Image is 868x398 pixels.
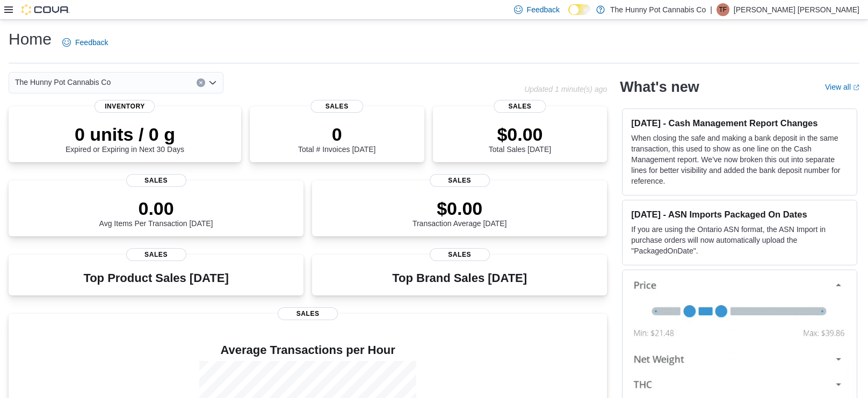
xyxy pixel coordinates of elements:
[527,4,560,15] span: Feedback
[83,272,228,285] h3: Top Product Sales [DATE]
[75,37,108,48] span: Feedback
[494,100,546,113] span: Sales
[298,124,375,145] p: 0
[126,248,186,261] span: Sales
[95,100,155,113] span: Inventory
[126,174,186,187] span: Sales
[66,124,184,154] div: Expired or Expiring in Next 30 Days
[99,198,213,228] div: Avg Items Per Transaction [DATE]
[710,3,712,16] p: |
[568,15,569,16] span: Dark Mode
[21,4,70,15] img: Cova
[631,133,848,186] p: When closing the safe and making a bank deposit in the same transaction, this used to show as one...
[734,3,859,16] p: [PERSON_NAME] [PERSON_NAME]
[610,3,706,16] p: The Hunny Pot Cannabis Co
[489,124,551,154] div: Total Sales [DATE]
[278,307,338,320] span: Sales
[413,198,507,228] div: Transaction Average [DATE]
[197,78,205,87] button: Clear input
[719,3,727,16] span: TF
[620,78,699,96] h2: What's new
[717,3,729,16] div: Tom Fortes Resende
[430,174,490,187] span: Sales
[58,32,112,53] a: Feedback
[413,198,507,219] p: $0.00
[9,28,52,50] h1: Home
[66,124,184,145] p: 0 units / 0 g
[489,124,551,145] p: $0.00
[524,85,607,93] p: Updated 1 minute(s) ago
[298,124,375,154] div: Total # Invoices [DATE]
[311,100,363,113] span: Sales
[631,224,848,256] p: If you are using the Ontario ASN format, the ASN Import in purchase orders will now automatically...
[15,76,111,89] span: The Hunny Pot Cannabis Co
[208,78,217,87] button: Open list of options
[568,4,591,16] input: Dark Mode
[853,84,859,91] svg: External link
[631,118,848,128] h3: [DATE] - Cash Management Report Changes
[17,344,598,357] h4: Average Transactions per Hour
[430,248,490,261] span: Sales
[99,198,213,219] p: 0.00
[631,209,848,220] h3: [DATE] - ASN Imports Packaged On Dates
[392,272,527,285] h3: Top Brand Sales [DATE]
[825,83,859,91] a: View allExternal link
